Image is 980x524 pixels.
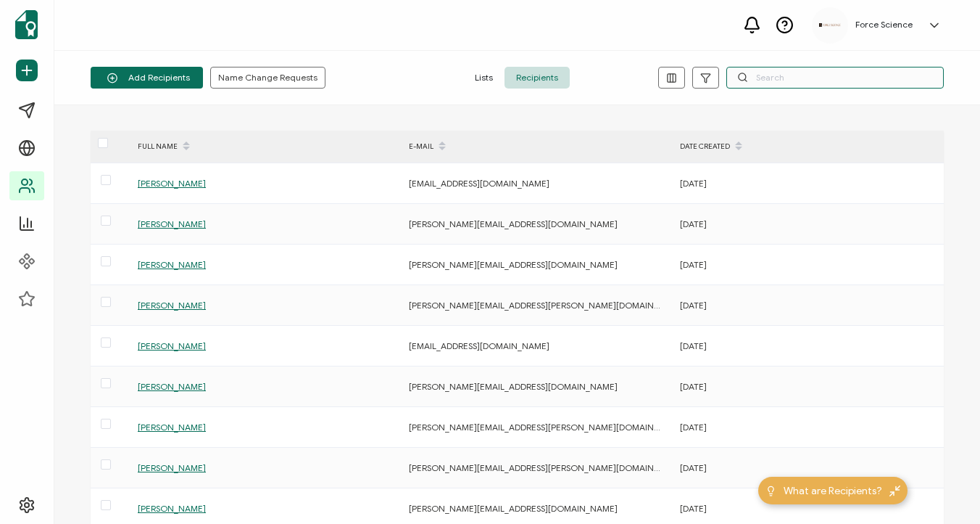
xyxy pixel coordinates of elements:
[15,10,38,39] img: sertifier-logomark-colored.svg
[402,134,673,159] div: E-MAIL
[463,67,504,89] span: Lists
[889,486,900,496] img: minimize-icon.svg
[409,259,618,270] span: [PERSON_NAME][EMAIL_ADDRESS][DOMAIN_NAME]
[138,381,206,392] span: [PERSON_NAME]
[819,23,841,27] img: d96c2383-09d7-413e-afb5-8f6c84c8c5d6.png
[409,178,549,189] span: [EMAIL_ADDRESS][DOMAIN_NAME]
[138,259,206,270] span: [PERSON_NAME]
[908,454,980,524] iframe: Chat Widget
[91,67,203,89] button: Add Recipients
[680,462,707,473] span: [DATE]
[409,381,618,392] span: [PERSON_NAME][EMAIL_ADDRESS][DOMAIN_NAME]
[409,503,618,514] span: [PERSON_NAME][EMAIL_ADDRESS][DOMAIN_NAME]
[138,422,206,433] span: [PERSON_NAME]
[409,340,549,351] span: [EMAIL_ADDRESS][DOMAIN_NAME]
[680,340,707,351] span: [DATE]
[673,134,944,159] div: DATE CREATED
[138,503,206,514] span: [PERSON_NAME]
[218,73,317,82] span: Name Change Requests
[504,67,570,89] span: Recipients
[680,259,707,270] span: [DATE]
[409,462,686,473] span: [PERSON_NAME][EMAIL_ADDRESS][PERSON_NAME][DOMAIN_NAME]
[409,218,618,229] span: [PERSON_NAME][EMAIL_ADDRESS][DOMAIN_NAME]
[680,218,707,229] span: [DATE]
[138,178,206,189] span: [PERSON_NAME]
[680,300,707,311] span: [DATE]
[138,300,206,311] span: [PERSON_NAME]
[138,218,206,229] span: [PERSON_NAME]
[726,67,944,89] input: Search
[138,462,206,473] span: [PERSON_NAME]
[680,178,707,189] span: [DATE]
[784,483,882,499] span: What are Recipients?
[210,67,325,89] button: Name Change Requests
[680,503,707,514] span: [DATE]
[409,422,686,433] span: [PERSON_NAME][EMAIL_ADDRESS][PERSON_NAME][DOMAIN_NAME]
[409,300,686,311] span: [PERSON_NAME][EMAIL_ADDRESS][PERSON_NAME][DOMAIN_NAME]
[680,422,707,433] span: [DATE]
[680,381,707,392] span: [DATE]
[138,340,206,351] span: [PERSON_NAME]
[855,20,913,30] h5: Force Science
[130,134,402,159] div: FULL NAME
